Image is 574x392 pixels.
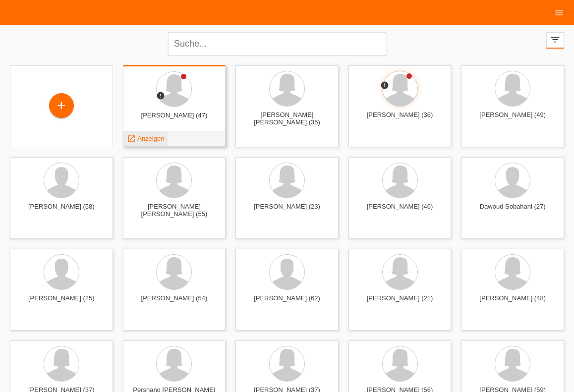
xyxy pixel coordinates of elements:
div: Unbestätigt, in Bearbeitung [380,81,389,91]
div: Dawoud Sobahani (27) [469,203,556,219]
div: [PERSON_NAME] [PERSON_NAME] (55) [131,203,218,219]
div: [PERSON_NAME] (47) [131,112,218,127]
a: launch Anzeigen [127,135,165,142]
div: Kund*in hinzufügen [50,97,73,114]
div: [PERSON_NAME] (49) [469,111,556,127]
div: [PERSON_NAME] (36) [356,111,444,127]
div: [PERSON_NAME] (58) [18,203,105,219]
div: [PERSON_NAME] [PERSON_NAME] (35) [243,111,331,127]
a: menu [549,9,569,15]
input: Suche... [168,32,386,56]
div: [PERSON_NAME] (23) [243,203,331,219]
div: [PERSON_NAME] (25) [18,294,105,310]
div: [PERSON_NAME] (46) [356,203,444,219]
div: [PERSON_NAME] (21) [356,294,444,310]
i: error [156,91,165,100]
i: filter_list [550,34,561,45]
div: Zurückgewiesen [156,91,165,102]
div: [PERSON_NAME] (62) [243,294,331,310]
span: Anzeigen [137,135,164,142]
i: menu [554,8,564,18]
div: [PERSON_NAME] (48) [469,294,556,310]
i: launch [127,134,136,143]
div: [PERSON_NAME] (54) [131,294,218,310]
i: error [380,81,389,90]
